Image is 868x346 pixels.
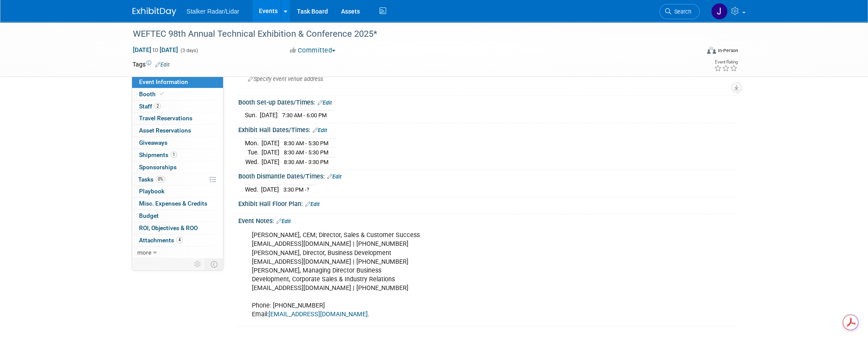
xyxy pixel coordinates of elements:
[245,185,261,194] td: Wed.
[139,103,161,110] span: Staff
[139,164,177,171] span: Sponsorships
[132,161,223,173] a: Sponsorships
[139,224,198,231] span: ROI, Objectives & ROO
[261,138,279,148] td: [DATE]
[139,127,191,134] span: Asset Reservations
[132,247,223,259] a: more
[248,76,323,82] span: Specify event venue address
[246,227,640,323] div: [PERSON_NAME], CEM; Director, Sales & Customer Success [EMAIL_ADDRESS][DOMAIN_NAME] | [PHONE_NUMB...
[276,218,291,224] a: Edit
[287,46,339,55] button: Committed
[132,88,223,100] a: Booth
[245,157,261,166] td: Wed.
[717,47,738,54] div: In-Person
[327,174,342,180] a: Edit
[154,103,161,109] span: 2
[307,186,309,193] span: ?
[130,26,687,42] div: WEFTEC 98th Annual Technical Exhibition & Conference 2025*
[659,4,700,19] a: Search
[282,112,327,119] span: 7:30 AM - 6:00 PM
[132,76,223,88] a: Event Information
[648,45,738,59] div: Event Format
[137,249,151,256] span: more
[283,186,309,193] span: 3:30 PM -
[714,60,737,64] div: Event Rating
[139,78,188,85] span: Event Information
[711,3,728,20] img: John Kestel
[284,140,328,147] span: 8:30 AM - 5:30 PM
[261,185,279,194] td: [DATE]
[160,91,164,96] i: Booth reservation complete
[139,139,167,146] span: Giveaways
[284,159,328,165] span: 8:30 AM - 3:30 PM
[139,200,207,207] span: Misc. Expenses & Credits
[132,222,223,234] a: ROI, Objectives & ROO
[139,237,183,244] span: Attachments
[132,174,223,185] a: Tasks0%
[317,100,332,106] a: Edit
[238,123,736,135] div: Exhibit Hall Dates/Times:
[268,311,368,318] a: [EMAIL_ADDRESS][DOMAIN_NAME]
[132,7,176,16] img: ExhibitDay
[139,212,159,219] span: Budget
[284,149,328,156] span: 8:30 AM - 5:30 PM
[132,60,170,69] td: Tags
[132,198,223,210] a: Misc. Expenses & Credits
[132,112,223,124] a: Travel Reservations
[238,170,736,181] div: Booth Dismantle Dates/Times:
[132,46,178,54] span: [DATE] [DATE]
[707,47,716,54] img: Format-Inperson.png
[245,148,261,157] td: Tue.
[245,138,261,148] td: Mon.
[138,176,165,183] span: Tasks
[671,8,691,15] span: Search
[187,8,240,15] span: Stalker Radar/Lidar
[261,148,279,157] td: [DATE]
[171,151,177,158] span: 1
[139,91,166,98] span: Booth
[155,62,170,68] a: Edit
[151,46,160,53] span: to
[139,151,177,158] span: Shipments
[139,188,164,195] span: Playbook
[238,197,736,209] div: Exhibit Hall Floor Plan:
[132,149,223,161] a: Shipments1
[132,210,223,222] a: Budget
[132,137,223,149] a: Giveaways
[238,214,736,226] div: Event Notes:
[132,234,223,246] a: Attachments4
[139,115,192,122] span: Travel Reservations
[305,201,320,207] a: Edit
[132,101,223,112] a: Staff2
[156,176,165,182] span: 0%
[132,125,223,136] a: Asset Reservations
[238,96,736,107] div: Booth Set-up Dates/Times:
[190,259,206,270] td: Personalize Event Tab Strip
[261,157,279,166] td: [DATE]
[260,111,278,120] td: [DATE]
[180,48,198,53] span: (3 days)
[245,111,260,120] td: Sun.
[205,259,223,270] td: Toggle Event Tabs
[132,185,223,197] a: Playbook
[176,237,183,243] span: 4
[313,127,327,133] a: Edit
